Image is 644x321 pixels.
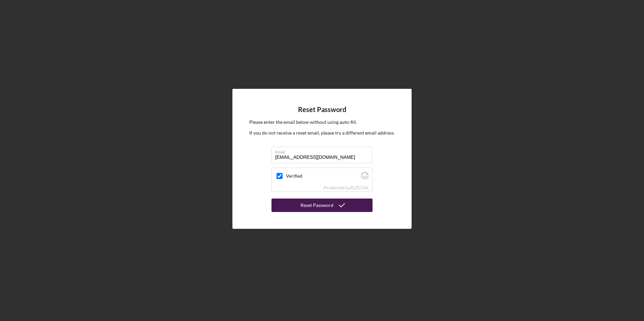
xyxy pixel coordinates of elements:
[361,175,368,180] a: Visit Altcha.org
[350,185,368,190] a: Visit Altcha.org
[286,173,359,179] label: Verified
[324,185,368,190] div: Protected by
[298,106,346,113] h4: Reset Password
[249,118,395,126] p: Please enter the email below without using auto-fill.
[275,147,372,154] label: Email
[300,199,333,212] div: Reset Password
[249,129,395,137] p: If you do not receive a reset email, please try a different email address.
[271,199,373,212] button: Reset Password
